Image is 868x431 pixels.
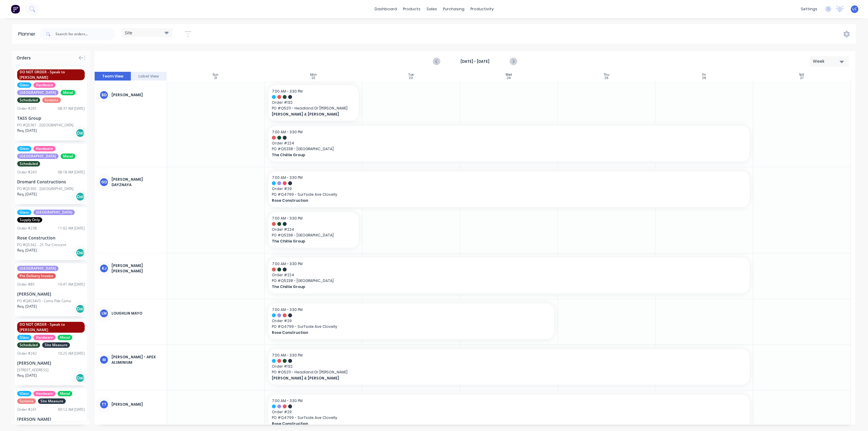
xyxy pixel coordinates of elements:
[800,77,804,80] div: 27
[272,324,550,329] span: PO # Q4799 - Surfside Ave Clovelly
[409,77,413,80] div: 23
[58,282,85,287] div: 10:41 AM [DATE]
[42,342,70,348] span: Site Measure
[604,73,609,77] div: Thu
[507,77,511,80] div: 24
[272,112,347,117] span: [PERSON_NAME] & [PERSON_NAME]
[17,242,66,248] div: PO #Q5342 - 25 The Crescent
[17,282,35,287] div: Order # 85
[95,72,131,81] button: Team View
[272,100,355,105] span: Order # 132
[17,217,42,223] span: Supply Only
[58,407,85,412] div: 09:12 AM [DATE]
[17,304,37,309] span: Req. [DATE]
[33,391,55,396] span: Hardware
[272,192,746,197] span: PO # Q4799 - Surfside Ave Clovelly
[17,335,31,340] span: Glass
[272,369,746,375] span: PO # Q5211 - Headland Dr [PERSON_NAME]
[272,261,303,266] span: 7:00 AM - 3:30 PM
[58,335,72,340] span: Metal
[310,73,317,77] div: Mon
[17,179,85,185] div: Dromard Constructions
[272,106,355,111] span: PO # Q5211 - Headland Dr [PERSON_NAME]
[272,216,303,221] span: 7:00 AM - 3:30 PM
[99,178,108,187] div: GD
[702,77,706,80] div: 26
[272,307,303,312] span: 7:00 AM - 3:30 PM
[372,5,400,14] a: dashboard
[605,77,608,80] div: 25
[58,226,85,231] div: 11:02 AM [DATE]
[423,5,440,14] div: sales
[272,227,355,232] span: Order # 224
[272,272,746,278] span: Order # 224
[112,354,162,365] div: [PERSON_NAME] - Apex Aluminium
[272,330,523,335] span: Rose Construction
[18,30,39,38] div: Planner
[58,351,85,356] div: 10:25 AM [DATE]
[17,97,40,103] span: Scheduled
[76,128,85,138] div: Del
[17,186,74,192] div: PO #Q5305 - [GEOGRAPHIC_DATA]
[17,122,74,128] div: PO #Q5361 - [GEOGRAPHIC_DATA]
[61,90,75,95] span: Metal
[17,210,31,215] span: Glass
[61,154,75,159] span: Metal
[17,226,37,231] div: Order # 238
[112,402,162,407] div: [PERSON_NAME]
[400,5,423,14] div: products
[17,351,37,356] div: Order # 242
[272,415,746,420] span: PO # Q4799 - Surfside Ave Clovelly
[702,73,706,77] div: Fri
[17,298,71,304] div: PO #Q4534V3 - Como Pde Como
[33,146,55,151] span: Hardware
[17,106,37,111] div: Order # 201
[17,416,85,422] div: [PERSON_NAME]
[125,30,132,36] span: Site
[76,192,85,201] div: Del
[112,177,162,188] div: [PERSON_NAME] Dayznaya
[112,311,162,316] div: Loughlin Mayo
[17,69,85,80] span: DO NOT ORDER - Speak to [PERSON_NAME]
[33,335,55,340] span: Hardware
[58,170,85,175] div: 08:18 AM [DATE]
[112,92,162,98] div: [PERSON_NAME]
[17,391,31,396] span: Glass
[99,309,108,318] div: LM
[112,263,162,274] div: [PERSON_NAME] [PERSON_NAME]
[17,154,58,159] span: [GEOGRAPHIC_DATA]
[17,248,37,253] span: Req. [DATE]
[272,175,303,180] span: 7:00 AM - 3:30 PM
[272,186,746,192] span: Order # 29
[813,58,841,65] div: Week
[17,192,37,197] span: Req. [DATE]
[272,146,746,152] span: PO # Q5238 - [GEOGRAPHIC_DATA]
[17,266,58,271] span: [GEOGRAPHIC_DATA]
[17,55,31,61] span: Orders
[17,360,85,366] div: [PERSON_NAME]
[272,152,698,158] span: The Chillie Group
[17,342,40,348] span: Scheduled
[58,106,85,111] div: 08:37 AM [DATE]
[17,373,37,378] span: Req. [DATE]
[272,398,303,403] span: 7:00 AM - 3:30 PM
[17,115,85,121] div: TASS Group
[17,407,37,412] div: Order # 241
[272,353,303,358] span: 7:00 AM - 3:30 PM
[467,5,497,14] div: productivity
[17,398,36,404] span: Screens
[33,82,55,88] span: Hardware
[99,400,108,409] div: TT
[17,161,40,166] span: Scheduled
[272,278,746,284] span: PO # Q5238 - [GEOGRAPHIC_DATA]
[272,318,550,324] span: Order # 29
[852,6,857,12] span: LC
[17,291,85,297] div: [PERSON_NAME]
[17,128,37,133] span: Req. [DATE]
[17,90,58,95] span: [GEOGRAPHIC_DATA]
[76,373,85,382] div: Del
[17,235,85,241] div: Rose Construction
[312,77,315,80] div: 22
[272,284,698,290] span: The Chillie Group
[17,146,31,151] span: Glass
